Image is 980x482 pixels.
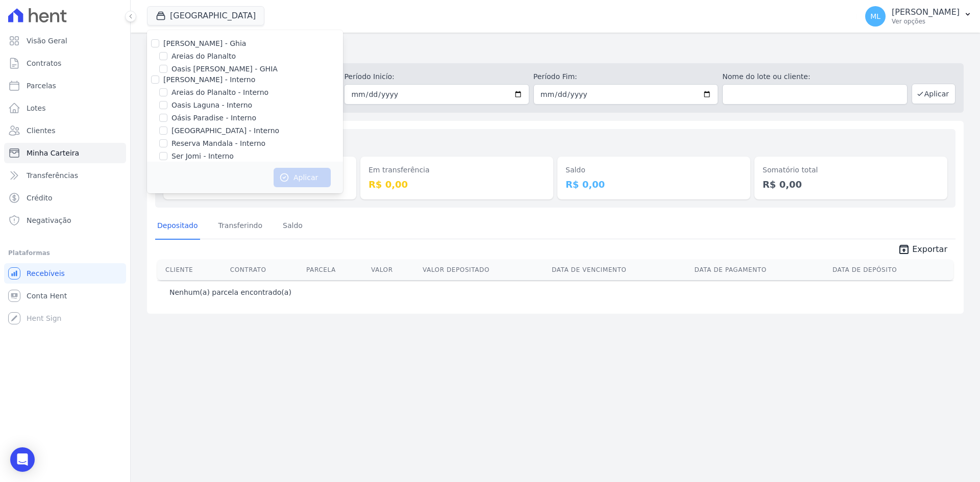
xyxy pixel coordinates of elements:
[274,168,331,187] button: Aplicar
[226,260,302,280] th: Contrato
[171,113,256,123] label: Oásis Paradise - Interno
[27,148,79,158] span: Minha Carteira
[4,75,126,96] a: Parcelas
[171,87,268,98] label: Areias do Planalto - Interno
[4,263,126,284] a: Recebíveis
[533,71,718,82] label: Período Fim:
[566,165,742,175] dt: Saldo
[369,177,545,191] dd: R$ 0,00
[171,64,278,74] label: Oasis [PERSON_NAME] - GHIA
[367,260,419,280] th: Valor
[4,120,126,141] a: Clientes
[4,143,126,163] a: Minha Carteira
[216,213,265,240] a: Transferindo
[912,243,947,256] span: Exportar
[27,268,65,278] span: Recebíveis
[912,84,955,104] button: Aplicar
[10,447,35,472] div: Open Intercom Messenger
[27,103,46,113] span: Lotes
[4,98,126,118] a: Lotes
[27,193,53,203] span: Crédito
[419,260,548,280] th: Valor Depositado
[828,260,953,280] th: Data de Depósito
[344,71,529,82] label: Período Inicío:
[870,13,880,20] span: ML
[171,151,234,162] label: Ser Jomi - Interno
[171,125,279,136] label: [GEOGRAPHIC_DATA] - Interno
[898,243,910,256] i: unarchive
[691,260,828,280] th: Data de Pagamento
[169,287,291,297] p: Nenhum(a) parcela encontrado(a)
[4,31,126,51] a: Visão Geral
[171,138,265,149] label: Reserva Mandala - Interno
[763,177,939,191] dd: R$ 0,00
[369,165,545,175] dt: Em transferência
[27,170,78,181] span: Transferências
[27,81,56,91] span: Parcelas
[548,260,691,280] th: Data de Vencimento
[155,213,200,240] a: Depositado
[4,210,126,231] a: Negativação
[157,260,226,280] th: Cliente
[722,71,907,82] label: Nome do lote ou cliente:
[27,291,67,301] span: Conta Hent
[27,125,55,136] span: Clientes
[890,243,955,258] a: unarchive Exportar
[892,17,960,26] p: Ver opções
[892,7,960,17] p: [PERSON_NAME]
[566,177,742,191] dd: R$ 0,00
[163,75,255,84] label: [PERSON_NAME] - Interno
[171,51,236,62] label: Areias do Planalto
[4,286,126,306] a: Conta Hent
[171,100,252,111] label: Oasis Laguna - Interno
[147,41,964,59] h2: Minha Carteira
[281,213,305,240] a: Saldo
[163,39,246,47] label: [PERSON_NAME] - Ghia
[147,6,264,26] button: [GEOGRAPHIC_DATA]
[27,36,67,46] span: Visão Geral
[8,247,122,259] div: Plataformas
[4,53,126,73] a: Contratos
[4,165,126,186] a: Transferências
[4,188,126,208] a: Crédito
[302,260,367,280] th: Parcela
[27,58,61,68] span: Contratos
[857,2,980,31] button: ML [PERSON_NAME] Ver opções
[763,165,939,175] dt: Somatório total
[27,215,71,225] span: Negativação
